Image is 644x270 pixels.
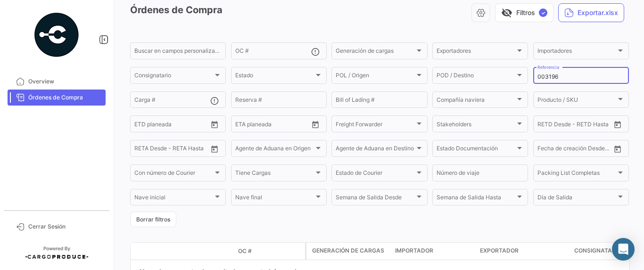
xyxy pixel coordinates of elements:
input: Desde [537,147,554,153]
input: Desde [537,122,554,129]
span: Estado Documentación [437,147,515,153]
span: Órdenes de Compra [28,93,102,102]
span: Semana de Salida Hasta [437,196,515,202]
span: Estado de Courier [336,171,414,178]
datatable-header-cell: OC # [234,243,305,259]
button: visibility_offFiltros✓ [495,3,553,22]
input: Desde [134,122,151,129]
span: Overview [28,77,102,86]
img: powered-by.png [33,11,80,58]
span: POD / Destino [437,74,515,80]
input: Hasta [561,122,596,129]
span: Día de Salida [537,196,616,202]
span: Consignatario [134,74,213,80]
button: Open calendar [611,117,625,131]
span: Importadores [537,49,616,56]
datatable-header-cell: Importador [391,243,476,260]
span: Con número de Courier [134,171,213,178]
a: Overview [8,74,106,90]
datatable-header-cell: Modo de Transporte [149,247,173,255]
input: Hasta [561,147,596,153]
h3: Órdenes de Compra [130,3,230,17]
span: ✓ [539,8,547,17]
input: Desde [235,122,252,129]
span: visibility_off [501,7,512,18]
datatable-header-cell: Generación de cargas [306,243,391,260]
span: Cerrar Sesión [28,222,102,231]
span: Nave inicial [134,196,213,202]
span: POL / Origen [336,74,414,80]
datatable-header-cell: Exportador [476,243,570,260]
span: Nave final [235,196,314,202]
span: Semana de Salida Desde [336,196,414,202]
span: Estado [235,74,314,80]
button: Borrar filtros [130,212,176,227]
input: Hasta [158,147,193,153]
button: Open calendar [611,142,625,156]
button: Open calendar [308,117,322,131]
button: Exportar.xlsx [558,3,624,22]
span: Producto / SKU [537,98,616,105]
input: Desde [134,147,151,153]
button: Open calendar [207,142,222,156]
span: Generación de cargas [336,49,414,56]
span: Agente de Aduana en Origen [235,147,314,153]
div: Abrir Intercom Messenger [612,238,635,261]
a: Órdenes de Compra [8,90,106,106]
span: Tiene Cargas [235,171,314,178]
input: Hasta [259,122,294,129]
span: Consignatario [574,246,621,255]
span: Exportador [480,246,519,255]
span: OC # [238,247,252,255]
datatable-header-cell: Estado Doc. [173,247,234,255]
button: Open calendar [207,117,222,131]
span: Freight Forwarder [336,122,414,129]
span: Generación de cargas [312,246,384,255]
input: Hasta [158,122,193,129]
span: Importador [395,246,433,255]
span: Agente de Aduana en Destino [336,147,414,153]
span: Packing List Completas [537,171,616,178]
span: Stakeholders [437,122,515,129]
span: Compañía naviera [437,98,515,105]
span: Exportadores [437,49,515,56]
